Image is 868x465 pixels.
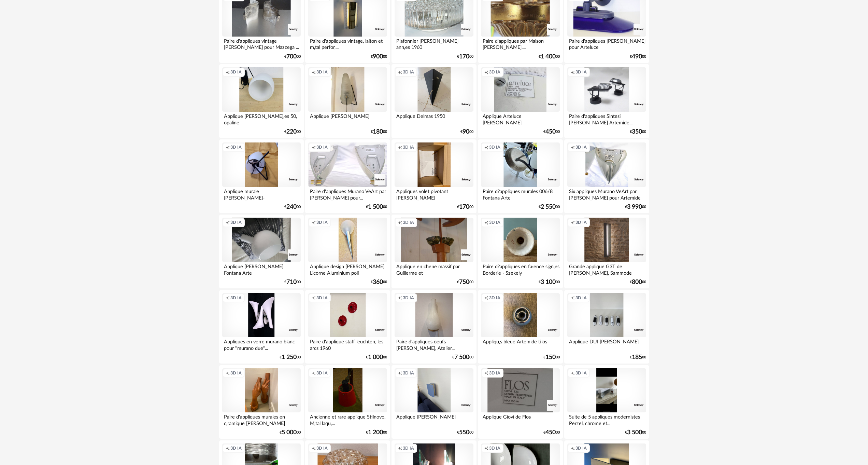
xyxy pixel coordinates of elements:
span: 3D IA [403,69,414,75]
span: Creation icon [312,446,316,451]
a: Creation icon 3D IA Ancienne et rare applique Stilnovo, M‚tal laqu‚... €1 20000 [305,365,390,439]
span: Creation icon [226,370,230,376]
a: Creation icon 3D IA Applique [PERSON_NAME] Fontana Arte €71000 [219,215,304,288]
div: Applique [PERSON_NAME] Fontana Arte [222,262,301,276]
span: 450 [545,129,556,134]
span: 2 550 [541,205,556,209]
div: € 00 [280,355,301,360]
span: 3D IA [403,295,414,301]
span: Creation icon [484,370,488,376]
div: € 00 [539,54,560,59]
span: Creation icon [484,446,488,451]
div: € 00 [366,355,387,360]
div: € 00 [625,430,646,435]
div: € 00 [371,280,387,285]
a: Creation icon 3D IA Paire d'appliques Murano VeArt par [PERSON_NAME] pour... €1 50000 [305,139,390,213]
div: Paire d?appliques en fa‹ence sign‚es Borderie - Szekely [481,262,559,276]
div: Applique design [PERSON_NAME] Licorne Aluminium poli [308,262,387,276]
span: 3D IA [230,145,242,150]
div: Appliques volet pivotant [PERSON_NAME] [395,187,473,201]
span: 3D IA [489,295,500,301]
span: 700 [286,54,297,59]
div: Paire d'appliques Murano VeArt par [PERSON_NAME] pour... [308,187,387,201]
span: 3D IA [489,69,500,75]
a: Creation icon 3D IA Applique Arteluce [PERSON_NAME] €45000 [478,64,563,138]
span: Creation icon [398,145,402,150]
span: 3D IA [403,370,414,376]
span: Creation icon [484,145,488,150]
span: 3D IA [403,145,414,150]
div: € 00 [457,54,473,59]
span: 3D IA [575,370,587,376]
span: 360 [373,280,383,285]
span: 185 [632,355,642,360]
div: Appliqu‚s bleue Artemide tilos [481,337,559,351]
span: 750 [459,280,469,285]
a: Creation icon 3D IA Paire d'appliques oeufs [PERSON_NAME], Atelier... €7 50000 [392,290,476,364]
a: Creation icon 3D IA Six appliques Murano VeArt par [PERSON_NAME] pour Artemide €3 99000 [564,139,649,213]
span: 3 100 [541,280,556,285]
span: Creation icon [226,295,230,301]
span: 3D IA [489,145,500,150]
span: 3D IA [316,69,328,75]
span: 220 [286,129,297,134]
div: Suite de 5 appliques modernistes Perzel, chrome et... [567,412,646,426]
a: Creation icon 3D IA Applique [PERSON_NAME] €55000 [392,365,476,439]
div: € 00 [543,430,560,435]
div: Paire d'applique staff leuchten, les arcs 1960 [308,337,387,351]
div: € 00 [630,280,646,285]
span: 3D IA [575,295,587,301]
span: Creation icon [398,295,402,301]
span: 170 [459,205,469,209]
a: Creation icon 3D IA Paire d'appliques Sintesi [PERSON_NAME] Artemide... €35000 [564,64,649,138]
span: 240 [286,205,297,209]
span: Creation icon [571,220,575,225]
span: Creation icon [312,295,316,301]
a: Creation icon 3D IA Appliqu‚s bleue Artemide tilos €15000 [478,290,563,364]
span: Creation icon [571,145,575,150]
span: 3D IA [230,295,242,301]
span: 180 [373,129,383,134]
span: 1 500 [368,205,383,209]
div: € 00 [460,129,473,134]
a: Creation icon 3D IA Applique murale [PERSON_NAME]- [GEOGRAPHIC_DATA] - ann‚es 50 €24000 [219,139,304,213]
span: 1 000 [368,355,383,360]
div: € 00 [539,205,560,209]
span: 3D IA [316,145,328,150]
div: € 00 [543,129,560,134]
div: € 00 [457,205,473,209]
div: Paire d'appliques oeufs [PERSON_NAME], Atelier... [395,337,473,351]
div: Paire d'appliques par Maison [PERSON_NAME],... [481,37,559,50]
span: 3D IA [489,446,500,451]
div: Paire d?appliques murales 006/8 Fontana Arte [481,187,559,201]
span: 550 [459,430,469,435]
div: € 00 [366,205,387,209]
span: 3D IA [575,220,587,225]
span: Creation icon [571,370,575,376]
div: Paire d'appliques Sintesi [PERSON_NAME] Artemide... [567,112,646,125]
a: Creation icon 3D IA Paire d'applique staff leuchten, les arcs 1960 €1 00000 [305,290,390,364]
span: 3D IA [316,220,328,225]
span: 3D IA [230,69,242,75]
span: 900 [373,54,383,59]
div: € 00 [284,129,301,134]
span: 3 500 [627,430,642,435]
span: 1 400 [541,54,556,59]
span: 3D IA [575,69,587,75]
a: Creation icon 3D IA Applique [PERSON_NAME]‚es 50, opaline €22000 [219,64,304,138]
span: 3D IA [316,295,328,301]
span: Creation icon [484,220,488,225]
div: Applique Arteluce [PERSON_NAME] [481,112,559,125]
a: Creation icon 3D IA Paire d'appliques murales en c‚ramique [PERSON_NAME] €5 00000 [219,365,304,439]
span: 3D IA [575,145,587,150]
span: 450 [545,430,556,435]
span: 3D IA [403,220,414,225]
span: Creation icon [571,295,575,301]
span: 350 [632,129,642,134]
a: Creation icon 3D IA Appliques volet pivotant [PERSON_NAME] €17000 [392,139,476,213]
div: Six appliques Murano VeArt par [PERSON_NAME] pour Artemide [567,187,646,201]
div: € 00 [539,280,560,285]
span: Creation icon [226,69,230,75]
a: Creation icon 3D IA Applique Giovi de Flos €45000 [478,365,563,439]
div: € 00 [284,205,301,209]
